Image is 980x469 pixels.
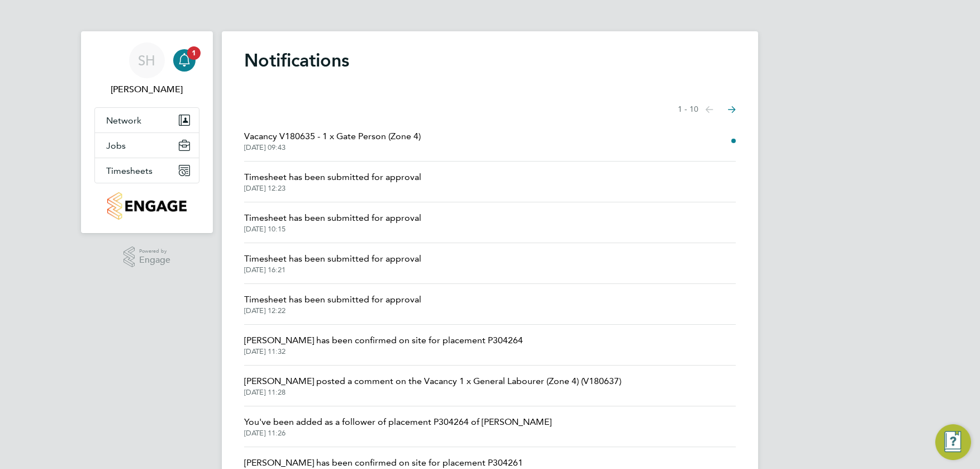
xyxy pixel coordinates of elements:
[244,375,621,388] span: [PERSON_NAME] posted a comment on the Vacancy 1 x General Labourer (Zone 4) (V180637)
[678,98,736,121] nav: Select page of notifications list
[106,165,153,176] span: Timesheets
[187,46,201,60] span: 1
[244,429,551,438] span: [DATE] 11:26
[106,140,126,151] span: Jobs
[244,293,421,306] span: Timesheet has been submitted for approval
[935,424,971,460] button: Engage Resource Center
[94,192,199,220] a: Go to home page
[244,334,523,356] a: [PERSON_NAME] has been confirmed on site for placement P304264[DATE] 11:32
[123,247,171,268] a: Powered byEngage
[244,266,421,274] span: [DATE] 16:21
[95,158,199,183] button: Timesheets
[81,31,213,233] nav: Main navigation
[95,133,199,158] button: Jobs
[139,53,156,68] span: SH
[244,334,523,347] span: [PERSON_NAME] has been confirmed on site for placement P304264
[244,211,421,225] span: Timesheet has been submitted for approval
[106,115,141,126] span: Network
[244,293,421,315] a: Timesheet has been submitted for approval[DATE] 12:22
[244,252,421,266] span: Timesheet has been submitted for approval
[95,108,199,132] button: Network
[139,247,170,256] span: Powered by
[244,347,523,356] span: [DATE] 11:32
[244,415,551,438] a: You've been added as a follower of placement P304264 of [PERSON_NAME][DATE] 11:26
[244,170,421,193] a: Timesheet has been submitted for approval[DATE] 12:23
[173,42,196,78] a: 1
[244,252,421,274] a: Timesheet has been submitted for approval[DATE] 16:21
[139,255,170,265] span: Engage
[244,143,421,152] span: [DATE] 09:43
[244,170,421,184] span: Timesheet has been submitted for approval
[244,306,421,315] span: [DATE] 12:22
[244,415,551,429] span: You've been added as a follower of placement P304264 of [PERSON_NAME]
[94,83,199,96] span: Stephen Harrison
[244,375,621,397] a: [PERSON_NAME] posted a comment on the Vacancy 1 x General Labourer (Zone 4) (V180637)[DATE] 11:28
[244,225,421,234] span: [DATE] 10:15
[244,211,421,234] a: Timesheet has been submitted for approval[DATE] 10:15
[107,192,186,220] img: countryside-properties-logo-retina.png
[244,184,421,193] span: [DATE] 12:23
[94,42,199,96] a: SH[PERSON_NAME]
[244,388,621,397] span: [DATE] 11:28
[244,49,736,72] h1: Notifications
[244,130,421,143] span: Vacancy V180635 - 1 x Gate Person (Zone 4)
[244,130,421,152] a: Vacancy V180635 - 1 x Gate Person (Zone 4)[DATE] 09:43
[678,104,698,115] span: 1 - 10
